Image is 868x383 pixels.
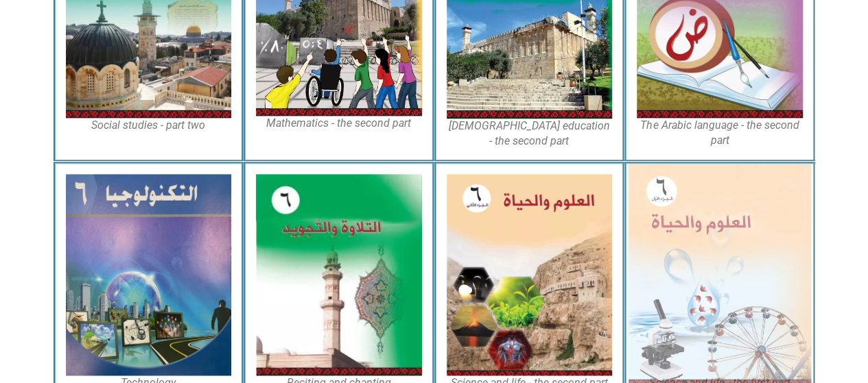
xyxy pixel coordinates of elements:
[66,174,232,376] img: Technology6
[91,119,205,132] font: Social studies - part two
[266,116,411,129] font: Mathematics - the second part
[449,119,610,147] font: [DEMOGRAPHIC_DATA] education - the second part
[640,119,799,147] font: The Arabic language - the second part
[447,174,613,376] img: Science6Bcover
